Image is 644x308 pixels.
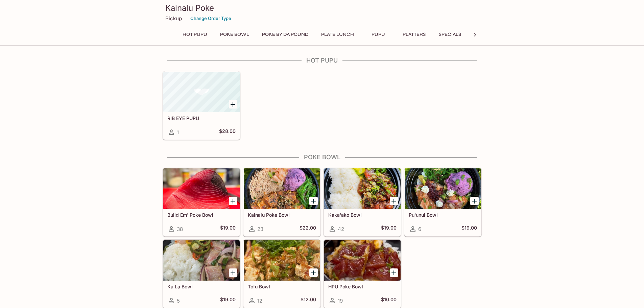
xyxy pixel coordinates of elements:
button: Add HPU Poke Bowl [390,268,398,277]
span: 12 [257,298,262,304]
h5: $10.00 [381,297,397,305]
button: Specials [435,30,465,39]
button: Add Ka La Bowl [229,268,237,277]
h4: HOT PUPU [163,57,482,64]
span: 19 [338,298,343,304]
h5: $19.00 [220,225,236,233]
a: Kaka'ako Bowl42$19.00 [324,168,401,236]
button: Add Build Em' Poke Bowl [229,197,237,205]
button: Plate Lunch [317,30,358,39]
h4: Poke Bowl [163,153,482,161]
button: HOT PUPU [179,30,211,39]
h5: RIB EYE PUPU [167,115,236,121]
h5: Build Em' Poke Bowl [167,212,236,218]
div: Kainalu Poke Bowl [244,168,320,209]
a: Tofu Bowl12$12.00 [243,240,320,308]
div: Tofu Bowl [244,240,320,281]
h5: $28.00 [219,128,236,136]
span: 42 [338,226,344,232]
h3: Kainalu Poke [165,3,479,13]
h5: Kainalu Poke Bowl [248,212,316,218]
span: 1 [177,129,179,136]
p: Pickup [165,15,182,22]
a: Pu'unui Bowl6$19.00 [404,168,481,236]
h5: Kaka'ako Bowl [328,212,397,218]
h5: $19.00 [461,225,477,233]
button: Change Order Type [187,13,234,24]
h5: HPU Poke Bowl [328,284,397,289]
button: Poke By Da Pound [258,30,312,39]
h5: $22.00 [300,225,316,233]
div: Pu'unui Bowl [405,168,481,209]
h5: $19.00 [381,225,397,233]
div: RIB EYE PUPU [163,72,240,112]
a: HPU Poke Bowl19$10.00 [324,240,401,308]
button: Add RIB EYE PUPU [229,100,237,109]
div: HPU Poke Bowl [324,240,401,281]
h5: Tofu Bowl [248,284,316,289]
button: Add Kaka'ako Bowl [390,197,398,205]
div: Kaka'ako Bowl [324,168,401,209]
h5: $12.00 [301,297,316,305]
a: RIB EYE PUPU1$28.00 [163,71,240,140]
button: Add Tofu Bowl [309,268,318,277]
span: 6 [418,226,421,232]
h5: $19.00 [220,297,236,305]
h5: Pu'unui Bowl [409,212,477,218]
h5: Ka La Bowl [167,284,236,289]
button: Pupu [363,30,393,39]
span: 23 [257,226,263,232]
button: Platters [399,30,429,39]
a: Ka La Bowl5$19.00 [163,240,240,308]
div: Ka La Bowl [163,240,240,281]
a: Kainalu Poke Bowl23$22.00 [243,168,320,236]
a: Build Em' Poke Bowl38$19.00 [163,168,240,236]
button: Add Pu'unui Bowl [470,197,479,205]
span: 38 [177,226,183,232]
button: Add Kainalu Poke Bowl [309,197,318,205]
span: 5 [177,298,180,304]
button: Poke Bowl [216,30,253,39]
div: Build Em' Poke Bowl [163,168,240,209]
